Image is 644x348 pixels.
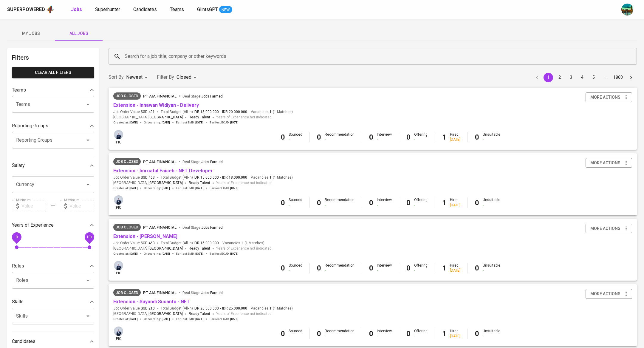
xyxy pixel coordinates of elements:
[113,129,124,145] div: pic
[544,73,553,82] button: page 1
[12,67,94,78] button: Clear All filters
[377,263,392,273] div: Interview
[201,160,223,164] span: Jobs Farmed
[269,306,272,311] span: 1
[161,241,219,246] span: Total Budget (All-In)
[406,264,411,272] b: 0
[189,246,210,250] span: Ready Talent
[414,203,428,208] div: -
[195,186,204,190] span: [DATE]
[219,7,232,13] span: NEW
[133,6,158,13] a: Candidates
[129,317,138,321] span: [DATE]
[281,264,285,272] b: 0
[113,252,138,256] span: Created at :
[251,175,293,180] span: Vacancies ( 1 Matches )
[450,334,460,339] div: [DATE]
[129,186,138,190] span: [DATE]
[414,132,428,142] div: Offering
[450,197,460,208] div: Hired
[162,120,170,125] span: [DATE]
[113,109,155,115] span: Job Order Value
[144,186,170,190] span: Onboarding :
[216,246,273,252] span: Years of Experience not indicated.
[113,93,141,99] span: Job Closed
[86,235,92,239] span: 10+
[182,225,223,230] span: Deal Stage :
[114,327,123,336] img: annisa@glints.com
[113,180,183,186] span: [GEOGRAPHIC_DATA] ,
[269,109,272,115] span: 1
[84,136,92,144] button: Open
[148,311,183,317] span: [GEOGRAPHIC_DATA]
[216,115,273,120] span: Years of Experience not indicated.
[406,330,411,338] b: 0
[12,53,94,62] h6: Filters
[195,317,204,321] span: [DATE]
[317,133,321,141] b: 0
[161,175,247,180] span: Total Budget (All-In)
[289,197,302,208] div: Sourced
[531,73,637,82] nav: pagination navigation
[317,264,321,272] b: 0
[176,317,204,321] span: Earliest EMD :
[113,175,155,180] span: Job Order Value
[12,160,94,171] div: Salary
[325,132,354,142] div: Recommendation
[377,137,392,142] div: -
[230,120,239,125] span: [DATE]
[475,199,479,207] b: 0
[325,203,354,208] div: -
[450,268,460,273] div: [DATE]
[69,200,94,212] input: Value
[289,203,302,208] div: -
[177,72,199,83] div: Closed
[222,306,247,311] span: IDR 25.000.000
[113,224,141,230] span: Job Closed
[170,7,184,12] span: Teams
[194,241,219,246] span: IDR 15.000.000
[113,246,183,252] span: [GEOGRAPHIC_DATA] ,
[450,203,460,208] div: [DATE]
[369,199,373,207] b: 0
[109,74,124,81] p: Sort By
[289,137,302,142] div: -
[414,329,428,339] div: Offering
[189,115,210,119] span: Ready Talent
[289,268,302,273] div: -
[113,289,141,296] div: Job already placed by Glints
[113,195,124,210] div: pic
[189,181,210,185] span: Ready Talent
[141,175,155,180] span: SGD 463
[325,263,354,273] div: Recommendation
[325,137,354,142] div: -
[369,133,373,141] b: 0
[141,306,155,311] span: SGD 210
[148,180,183,186] span: [GEOGRAPHIC_DATA]
[194,306,219,311] span: IDR 20.000.000
[210,120,239,125] span: Earliest ECJD :
[201,291,223,295] span: Jobs Farmed
[113,168,213,174] a: Extension - Imroatul Faiseh - NET Developer
[281,199,285,207] b: 0
[317,199,321,207] b: 0
[475,264,479,272] b: 0
[230,186,239,190] span: [DATE]
[12,122,48,129] p: Reporting Groups
[414,263,428,273] div: Offering
[377,334,392,339] div: -
[210,186,239,190] span: Earliest ECJD :
[442,264,446,272] b: 1
[589,73,598,82] button: Go to page 5
[325,329,354,339] div: Recommendation
[590,159,620,167] span: more actions
[450,137,460,142] div: [DATE]
[113,115,183,120] span: [GEOGRAPHIC_DATA] ,
[586,224,632,233] button: more actions
[442,133,446,141] b: 1
[113,241,155,246] span: Job Order Value
[600,74,610,80] div: …
[12,335,94,347] div: Candidates
[12,298,24,305] p: Skills
[84,100,92,109] button: Open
